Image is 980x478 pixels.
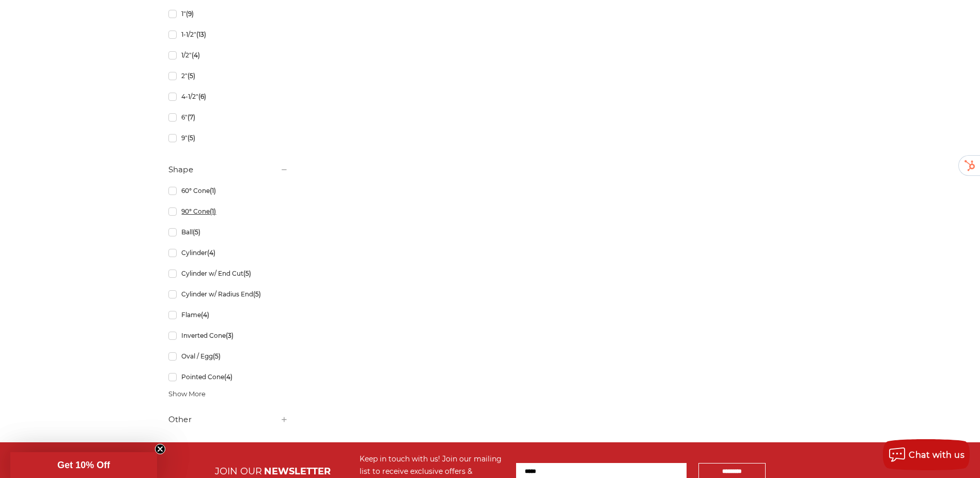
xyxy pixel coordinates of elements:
[168,389,206,399] span: Show More
[193,228,200,236] span: (5)
[168,67,288,85] a: 2"
[168,244,288,262] a: Cylinder
[168,413,288,426] h5: Other
[224,373,232,381] span: (4)
[215,466,262,477] span: JOIN OUR
[168,108,288,126] a: 6"
[168,326,288,345] a: Inverted Cone
[168,368,288,386] a: Pointed Cone
[210,187,216,195] span: (1)
[10,452,157,478] div: Get 10% OffClose teaser
[168,264,288,282] a: Cylinder w/ End Cut
[168,25,288,43] a: 1-1/2"
[168,347,288,365] a: Oval / Egg
[226,332,234,339] span: (3)
[198,93,206,100] span: (6)
[57,460,110,470] span: Get 10% Off
[168,306,288,324] a: Flame
[188,72,195,80] span: (5)
[213,352,221,360] span: (5)
[883,439,970,470] button: Chat with us
[188,113,195,121] span: (7)
[186,10,194,18] span: (9)
[207,249,215,257] span: (4)
[210,207,216,215] span: (1)
[168,285,288,303] a: Cylinder w/ Radius End
[168,5,288,23] a: 1"
[168,87,288,106] a: 4-1/2"
[909,450,965,460] span: Chat with us
[168,129,288,147] a: 9"
[243,270,251,277] span: (5)
[196,31,206,38] span: (13)
[168,223,288,241] a: Ball
[253,290,261,298] span: (5)
[188,134,195,142] span: (5)
[168,163,288,176] h5: Shape
[201,311,209,319] span: (4)
[168,182,288,200] a: 60° Cone
[168,46,288,64] a: 1/2"
[155,444,165,454] button: Close teaser
[264,466,331,477] span: NEWSLETTER
[192,51,200,59] span: (4)
[168,202,288,220] a: 90° Cone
